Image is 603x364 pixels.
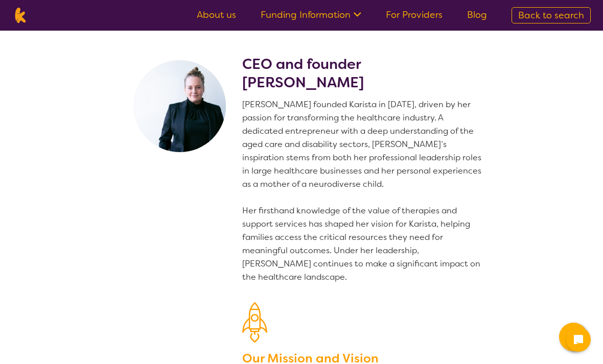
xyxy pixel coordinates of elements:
a: Back to search [512,7,591,23]
img: Karista logo [12,8,28,23]
h2: CEO and founder [PERSON_NAME] [242,55,485,92]
a: Funding Information [261,9,361,21]
p: [PERSON_NAME] founded Karista in [DATE], driven by her passion for transforming the healthcare in... [242,98,485,284]
a: For Providers [386,9,443,21]
a: About us [197,9,236,21]
a: Blog [467,9,487,21]
img: Our Mission [242,302,267,343]
button: Channel Menu [559,323,588,351]
span: Back to search [518,9,584,21]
